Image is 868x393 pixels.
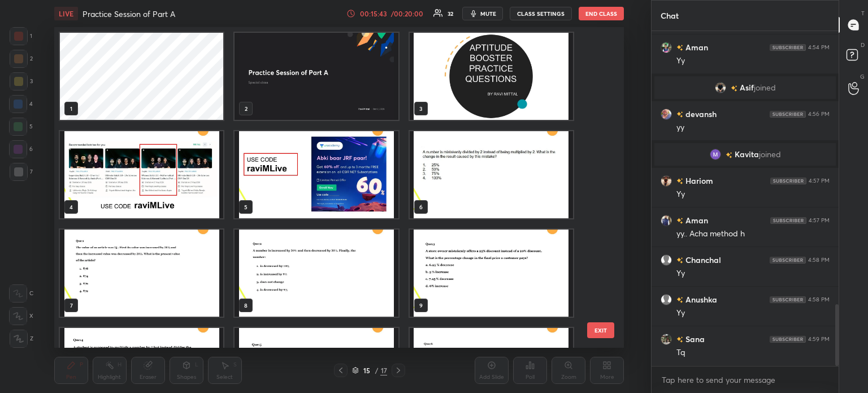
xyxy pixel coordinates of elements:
[770,257,806,264] img: 4P8fHbbgJtejmAAAAAElFTkSuQmCC
[770,44,806,51] img: 4P8fHbbgJtejmAAAAAElFTkSuQmCC
[754,83,776,92] span: joined
[808,44,830,51] div: 4:54 PM
[726,152,732,158] img: no-rating-badge.077c3623.svg
[676,111,683,118] img: no-rating-badge.077c3623.svg
[770,111,806,118] img: 4P8fHbbgJtejmAAAAAElFTkSuQmCC
[710,149,721,160] img: 3
[10,27,32,45] div: 1
[448,11,453,16] div: 32
[735,150,759,159] span: Kavita
[235,131,398,218] img: 1759835612YRAM7X.pdf
[808,336,830,343] div: 4:59 PM
[715,82,726,93] img: 3
[462,7,503,20] button: mute
[9,307,33,325] div: X
[683,293,717,305] h6: Anushka
[661,175,672,187] img: 7e712c5f3f044ee8a16dbad50db7259c.jpg
[740,83,754,92] span: Asif
[808,111,830,118] div: 4:56 PM
[676,45,683,51] img: no-rating-badge.077c3623.svg
[770,296,806,303] img: 4P8fHbbgJtejmAAAAAElFTkSuQmCC
[661,215,672,226] img: 114ee27e95f24a41b24e8f0bba361cb3.jpg
[60,230,223,317] img: 1759835612YRAM7X.pdf
[676,218,683,224] img: no-rating-badge.077c3623.svg
[861,41,865,49] p: D
[676,308,830,319] div: Yy
[480,10,496,18] span: mute
[661,254,672,266] img: default.png
[510,7,572,20] button: CLASS SETTINGS
[661,294,672,305] img: default.png
[9,284,33,303] div: C
[661,42,672,53] img: e2a09ef261bd451ba5ea84c67a57291d.jpg
[10,330,33,348] div: Z
[10,50,33,68] div: 2
[676,189,830,200] div: Yy
[676,297,683,303] img: no-rating-badge.077c3623.svg
[683,214,708,226] h6: Aman
[9,118,33,136] div: 5
[759,150,781,159] span: joined
[809,217,830,224] div: 4:57 PM
[683,108,717,120] h6: devansh
[661,109,672,120] img: 5a51910d809045469f09ad4101c9fd18.jpg
[60,131,223,218] img: 1759835612YRAM7X.pdf
[676,336,683,343] img: no-rating-badge.077c3623.svg
[808,257,830,264] div: 4:58 PM
[860,72,865,81] p: G
[579,7,624,20] button: End Class
[676,178,683,184] img: no-rating-badge.077c3623.svg
[652,31,839,366] div: grid
[683,333,705,345] h6: Sana
[235,230,398,317] img: 1759835612YRAM7X.pdf
[361,367,372,374] div: 15
[808,296,830,303] div: 4:58 PM
[861,9,865,18] p: T
[83,8,175,19] h4: Practice Session of Part A
[676,347,830,359] div: Tq
[54,27,604,348] div: grid
[676,268,830,279] div: Yy
[770,217,806,224] img: 4P8fHbbgJtejmAAAAAElFTkSuQmCC
[409,230,572,317] img: 1759835612YRAM7X.pdf
[389,10,424,17] div: / 00:20:00
[9,95,33,113] div: 4
[10,72,33,90] div: 3
[770,178,806,184] img: 4P8fHbbgJtejmAAAAAElFTkSuQmCC
[409,131,572,218] img: 1759835612YRAM7X.pdf
[380,365,387,375] div: 17
[652,1,688,31] p: Chat
[235,33,398,120] img: 9f2294be-a36e-11f0-af73-fec185e04c7e.jpg
[676,228,830,240] div: yy.. Acha method h
[731,85,737,92] img: no-rating-badge.077c3623.svg
[809,178,830,184] div: 4:57 PM
[54,7,78,20] div: LIVE
[375,367,378,374] div: /
[683,254,721,266] h6: Chanchal
[770,336,806,343] img: 4P8fHbbgJtejmAAAAAElFTkSuQmCC
[10,163,33,181] div: 7
[358,10,389,17] div: 00:15:43
[683,175,713,187] h6: Hariom
[676,257,683,264] img: no-rating-badge.077c3623.svg
[587,322,614,338] button: EXIT
[409,33,572,120] img: 1759835612YRAM7X.pdf
[9,140,33,158] div: 6
[661,334,672,345] img: a5d4d885f63e411fb3adfa579ec4a780.jpg
[676,122,830,133] div: yy
[676,55,830,67] div: Yy
[683,41,708,53] h6: Aman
